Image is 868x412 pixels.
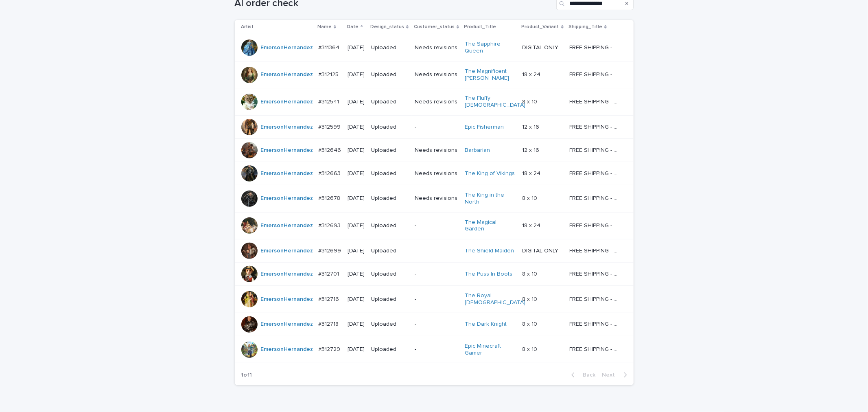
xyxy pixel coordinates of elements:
tr: EmersonHernandez #312729#312729 [DATE]Uploaded-Epic Minecraft Gamer 8 x 108 x 10 FREE SHIPPING - ... [235,336,634,363]
a: The Royal [DEMOGRAPHIC_DATA] [465,292,525,306]
span: Back [578,372,596,378]
p: [DATE] [348,346,365,353]
p: Shipping_Title [568,22,602,31]
p: Uploaded [371,170,408,177]
p: DIGITAL ONLY [523,43,560,51]
a: EmersonHernandez [261,99,313,105]
p: - [415,124,459,131]
p: Needs revisions [415,99,459,105]
p: Needs revisions [415,195,459,202]
p: 8 x 10 [523,193,539,202]
tr: EmersonHernandez #312678#312678 [DATE]UploadedNeeds revisionsThe King in the North 8 x 108 x 10 F... [235,185,634,212]
p: 8 x 10 [523,319,539,328]
p: Product_Title [464,22,496,31]
p: - [415,321,459,328]
a: EmersonHernandez [261,296,313,303]
p: Name [317,22,332,31]
p: #312541 [318,97,341,105]
tr: EmersonHernandez #312646#312646 [DATE]UploadedNeeds revisionsBarbarian 12 x 1612 x 16 FREE SHIPPI... [235,138,634,162]
p: #312701 [318,269,341,278]
p: [DATE] [348,124,365,131]
p: FREE SHIPPING - preview in 1-2 business days, after your approval delivery will take 5-10 b.d. [569,193,622,202]
p: - [415,296,459,303]
p: FREE SHIPPING - preview in 1-2 business days, after your approval delivery will take 5-10 b.d. [569,344,622,353]
a: The Shield Maiden [465,248,514,254]
p: FREE SHIPPING - preview in 1-2 business days, after your approval delivery will take 5-10 b.d. [569,70,622,78]
p: [DATE] [348,271,365,278]
p: [DATE] [348,248,365,254]
a: EmersonHernandez [261,248,313,254]
p: Uploaded [371,195,408,202]
a: The King in the North [465,192,516,206]
p: Uploaded [371,147,408,154]
span: Next [602,372,620,378]
p: [DATE] [348,147,365,154]
p: Design_status [370,22,404,31]
p: Needs revisions [415,71,459,78]
p: #312729 [318,344,342,353]
a: EmersonHernandez [261,71,313,78]
p: FREE SHIPPING - preview in 1-2 business days, after your approval delivery will take 5-10 b.d. [569,122,622,131]
a: EmersonHernandez [261,271,313,278]
p: Uploaded [371,248,408,254]
p: #312663 [318,169,342,177]
p: FREE SHIPPING - preview in 1-2 business days, after your approval delivery will take 5-10 b.d. [569,169,622,177]
p: Uploaded [371,99,408,105]
p: Needs revisions [415,147,459,154]
p: Uploaded [371,44,408,51]
p: - [415,346,459,353]
p: #312718 [318,319,340,328]
p: [DATE] [348,195,365,202]
p: FREE SHIPPING - preview in 1-2 business days, after your approval delivery will take 5-10 b.d. [569,319,622,328]
tr: EmersonHernandez #312716#312716 [DATE]Uploaded-The Royal [DEMOGRAPHIC_DATA] 8 x 108 x 10 FREE SHI... [235,286,634,313]
p: Date [347,22,359,31]
a: Barbarian [465,147,490,154]
p: 18 x 24 [523,70,542,78]
button: Back [565,371,599,379]
p: Uploaded [371,321,408,328]
a: The Puss In Boots [465,271,512,278]
p: FREE SHIPPING - preview in 1-2 business days, after your approval delivery will take 5-10 b.d. [569,97,622,105]
tr: EmersonHernandez #312718#312718 [DATE]Uploaded-The Dark Knight 8 x 108 x 10 FREE SHIPPING - previ... [235,313,634,336]
tr: EmersonHernandez #311364#311364 [DATE]UploadedNeeds revisionsThe Sapphire Queen DIGITAL ONLYDIGIT... [235,34,634,61]
a: The Magnificent [PERSON_NAME] [465,68,516,82]
p: #311364 [318,43,341,51]
p: 12 x 16 [523,145,541,154]
p: - [415,248,459,254]
p: [DATE] [348,296,365,303]
tr: EmersonHernandez #312701#312701 [DATE]Uploaded-The Puss In Boots 8 x 108 x 10 FREE SHIPPING - pre... [235,263,634,286]
p: FREE SHIPPING - preview in 1-2 business days, after your approval delivery will take 5-10 b.d. [569,43,622,51]
a: EmersonHernandez [261,346,313,353]
p: - [415,271,459,278]
p: Needs revisions [415,44,459,51]
p: FREE SHIPPING - preview in 1-2 business days, after your approval delivery will take 5-10 b.d. [569,269,622,278]
p: 8 x 10 [523,97,539,105]
p: #312716 [318,294,341,303]
a: EmersonHernandez [261,170,313,177]
p: [DATE] [348,321,365,328]
p: #312599 [318,122,342,131]
a: EmersonHernandez [261,321,313,328]
p: 18 x 24 [523,169,542,177]
a: EmersonHernandez [261,195,313,202]
a: The Dark Knight [465,321,507,328]
a: EmersonHernandez [261,222,313,229]
tr: EmersonHernandez #312599#312599 [DATE]Uploaded-Epic Fisherman 12 x 1612 x 16 FREE SHIPPING - prev... [235,115,634,138]
p: [DATE] [348,44,365,51]
p: #312678 [318,193,342,202]
p: 8 x 10 [523,269,539,278]
p: Needs revisions [415,170,459,177]
a: Epic Fisherman [465,124,504,131]
button: Next [599,371,634,379]
a: The Sapphire Queen [465,41,516,55]
tr: EmersonHernandez #312699#312699 [DATE]Uploaded-The Shield Maiden DIGITAL ONLYDIGITAL ONLY FREE SH... [235,239,634,263]
p: #312699 [318,246,343,254]
tr: EmersonHernandez #312663#312663 [DATE]UploadedNeeds revisionsThe King of Vikings 18 x 2418 x 24 F... [235,162,634,185]
p: Uploaded [371,124,408,131]
p: 1 of 1 [235,365,259,385]
p: [DATE] [348,71,365,78]
p: 8 x 10 [523,294,539,303]
p: FREE SHIPPING - preview in 1-2 business days, after your approval delivery will take 5-10 b.d. [569,221,622,229]
p: Uploaded [371,71,408,78]
tr: EmersonHernandez #312125#312125 [DATE]UploadedNeeds revisionsThe Magnificent [PERSON_NAME] 18 x 2... [235,61,634,88]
